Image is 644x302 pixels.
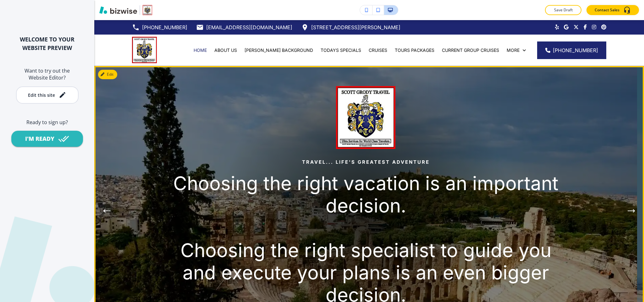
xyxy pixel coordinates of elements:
[395,47,434,53] p: TOURS PACKAGES
[507,47,520,53] p: More
[586,5,639,15] button: Contact Sales
[196,23,292,32] a: [EMAIL_ADDRESS][DOMAIN_NAME]
[168,158,564,166] p: TRAVEL... LIFE'S GREATEST ADVENTURE
[595,7,619,13] p: Contact Sales
[10,119,84,126] h6: Ready to sign up?
[99,6,137,14] img: Bizwise Logo
[25,135,54,143] div: I'M READY
[10,35,84,52] h2: WELCOME TO YOUR WEBSITE PREVIEW
[214,47,237,53] p: ABOUT US
[336,86,395,149] img: Hero Logo
[98,70,117,79] button: Edit
[10,67,84,81] h6: Want to try out the Website Editor?
[321,47,361,53] p: TODAYS SPECIALS
[301,23,400,32] a: [STREET_ADDRESS][PERSON_NAME]
[537,41,606,59] a: [PHONE_NUMBER]
[442,47,499,53] p: CURRENT GROUP CRUISES
[101,205,113,217] button: Previous Hero Image
[28,93,55,97] div: Edit this site
[245,47,313,53] p: [PERSON_NAME] BACKGROUND
[545,5,581,15] button: Save Draft
[553,7,573,13] p: Save Draft
[101,200,113,222] div: Previous Slide
[132,37,157,63] img: ScottGrodyTravel
[142,23,187,32] p: [PHONE_NUMBER]
[625,205,638,217] button: Next Hero Image
[143,5,152,15] img: Your Logo
[553,47,598,54] span: [PHONE_NUMBER]
[168,172,564,217] p: Choosing the right vacation is an important decision.
[132,23,187,32] a: [PHONE_NUMBER]
[194,47,207,53] p: HOME
[206,23,292,32] p: [EMAIL_ADDRESS][DOMAIN_NAME]
[11,131,83,147] button: I'M READY
[369,47,387,53] p: CRUISES
[16,86,79,104] button: Edit this site
[311,23,400,32] p: [STREET_ADDRESS][PERSON_NAME]
[625,200,638,222] div: Next Slide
